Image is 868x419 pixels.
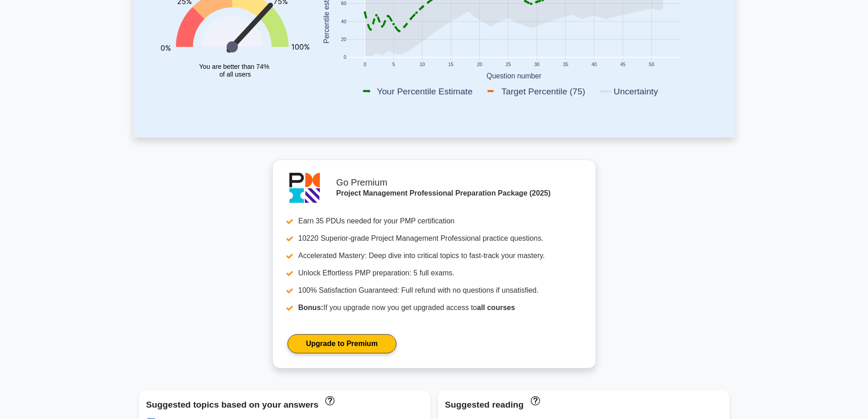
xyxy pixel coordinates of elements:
[392,62,395,67] text: 5
[620,62,626,67] text: 45
[477,62,482,67] text: 20
[344,55,346,60] text: 0
[323,395,334,405] a: These topics have been answered less than 50% correct. Topics disapear when you answer questions ...
[528,395,539,405] a: These concepts have been answered less than 50% correct. The guides disapear when you answer ques...
[341,19,346,24] text: 40
[534,62,539,67] text: 30
[445,398,722,412] div: Suggested reading
[486,72,541,80] text: Question number
[591,62,597,67] text: 40
[419,62,425,67] text: 10
[146,398,423,412] div: Suggested topics based on your answers
[341,37,346,42] text: 20
[219,71,251,78] tspan: of all users
[448,62,453,67] text: 15
[341,1,346,6] text: 60
[288,334,396,353] a: Upgrade to Premium
[199,63,269,70] tspan: You are better than 74%
[649,62,654,67] text: 50
[363,62,366,67] text: 0
[505,62,511,67] text: 25
[563,62,568,67] text: 35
